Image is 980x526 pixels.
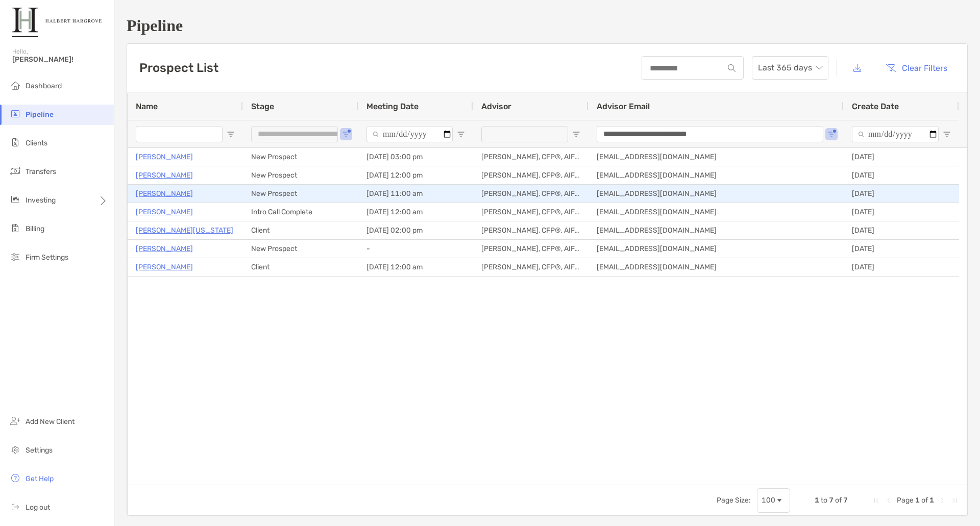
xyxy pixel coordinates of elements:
[243,258,358,276] div: Client
[366,102,419,111] span: Meeting Date
[9,79,21,91] img: dashboard icon
[473,185,589,203] div: [PERSON_NAME], CFP®, AIF®
[251,102,274,111] span: Stage
[835,496,842,505] span: of
[136,224,233,237] a: [PERSON_NAME][US_STATE]
[366,126,453,142] input: Meeting Date Filter Input
[829,496,834,505] span: 7
[12,55,108,64] span: [PERSON_NAME]!
[757,488,790,513] div: Page Size
[127,16,968,35] h1: Pipeline
[26,417,75,426] span: Add New Client
[9,415,21,427] img: add_new_client icon
[26,82,62,90] span: Dashboard
[852,102,899,111] span: Create Date
[572,130,580,138] button: Open Filter Menu
[929,496,934,505] span: 1
[136,206,193,218] a: [PERSON_NAME]
[9,108,21,120] img: pipeline icon
[9,472,21,484] img: get-help icon
[136,261,193,273] a: [PERSON_NAME]
[921,496,928,505] span: of
[9,500,21,513] img: logout icon
[136,242,193,255] a: [PERSON_NAME]
[243,148,358,166] div: New Prospect
[358,166,473,184] div: [DATE] 12:00 pm
[717,496,751,505] div: Page Size:
[358,203,473,221] div: [DATE] 12:00 am
[243,240,358,258] div: New Prospect
[26,196,56,205] span: Investing
[589,258,844,276] div: [EMAIL_ADDRESS][DOMAIN_NAME]
[139,61,218,75] h3: Prospect List
[358,240,473,258] div: -
[597,126,823,142] input: Advisor Email Filter Input
[26,110,54,119] span: Pipeline
[9,136,21,148] img: clients icon
[852,126,939,142] input: Create Date Filter Input
[885,496,893,505] div: Previous Page
[844,203,959,221] div: [DATE]
[358,221,473,239] div: [DATE] 02:00 pm
[26,167,56,176] span: Transfers
[9,222,21,234] img: billing icon
[26,139,47,147] span: Clients
[589,203,844,221] div: [EMAIL_ADDRESS][DOMAIN_NAME]
[136,187,193,200] a: [PERSON_NAME]
[473,240,589,258] div: [PERSON_NAME], CFP®, AIF®
[243,166,358,184] div: New Prospect
[473,148,589,166] div: [PERSON_NAME], CFP®, AIF®
[762,496,775,505] div: 100
[342,130,350,138] button: Open Filter Menu
[589,185,844,203] div: [EMAIL_ADDRESS][DOMAIN_NAME]
[358,185,473,203] div: [DATE] 11:00 am
[844,221,959,239] div: [DATE]
[473,221,589,239] div: [PERSON_NAME], CFP®, AIF®
[358,148,473,166] div: [DATE] 03:00 pm
[589,240,844,258] div: [EMAIL_ADDRESS][DOMAIN_NAME]
[243,203,358,221] div: Intro Call Complete
[473,203,589,221] div: [PERSON_NAME], CFP®, AIF®
[589,221,844,239] div: [EMAIL_ADDRESS][DOMAIN_NAME]
[758,57,822,79] span: Last 365 days
[821,496,827,505] span: to
[136,102,158,111] span: Name
[815,496,819,505] span: 1
[358,258,473,276] div: [DATE] 12:00 am
[9,443,21,456] img: settings icon
[728,64,736,72] img: input icon
[877,57,955,79] button: Clear Filters
[597,102,650,111] span: Advisor Email
[26,253,68,262] span: Firm Settings
[897,496,914,505] span: Page
[26,503,50,512] span: Log out
[844,258,959,276] div: [DATE]
[843,496,848,505] span: 7
[26,446,53,455] span: Settings
[136,151,193,163] a: [PERSON_NAME]
[136,169,193,182] a: [PERSON_NAME]
[589,148,844,166] div: [EMAIL_ADDRESS][DOMAIN_NAME]
[243,221,358,239] div: Client
[136,126,223,142] input: Name Filter Input
[827,130,836,138] button: Open Filter Menu
[481,102,511,111] span: Advisor
[915,496,920,505] span: 1
[457,130,465,138] button: Open Filter Menu
[9,251,21,263] img: firm-settings icon
[227,130,235,138] button: Open Filter Menu
[844,166,959,184] div: [DATE]
[872,496,880,505] div: First Page
[950,496,959,505] div: Last Page
[9,165,21,177] img: transfers icon
[589,166,844,184] div: [EMAIL_ADDRESS][DOMAIN_NAME]
[243,185,358,203] div: New Prospect
[844,185,959,203] div: [DATE]
[844,240,959,258] div: [DATE]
